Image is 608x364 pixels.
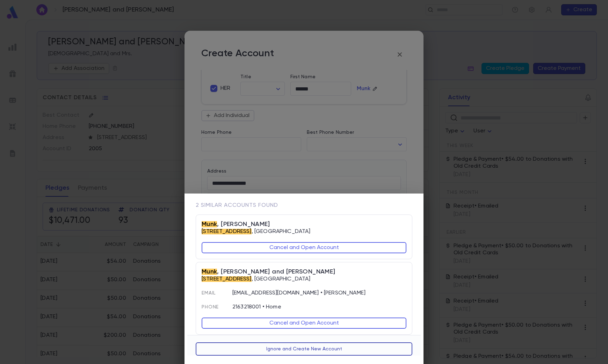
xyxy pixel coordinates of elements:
[202,221,217,227] mark: Munk
[196,203,278,208] span: 2 similar accounts found
[202,290,227,296] span: Email
[202,269,217,275] mark: Munk
[202,276,406,283] p: , [GEOGRAPHIC_DATA]
[232,290,365,297] p: [EMAIL_ADDRESS][DOMAIN_NAME] • [PERSON_NAME]
[202,318,406,329] button: Cancel and Open Account
[202,276,252,282] mark: [STREET_ADDRESS]
[202,304,227,310] span: Phone
[232,304,281,311] p: 2163218001 • Home
[202,268,335,276] span: , [PERSON_NAME] and [PERSON_NAME]
[196,342,412,356] button: Ignore and Create New Account
[202,220,270,228] span: , [PERSON_NAME]
[202,229,252,234] mark: [STREET_ADDRESS]
[202,228,406,235] p: , [GEOGRAPHIC_DATA]
[202,242,406,253] button: Cancel and Open Account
